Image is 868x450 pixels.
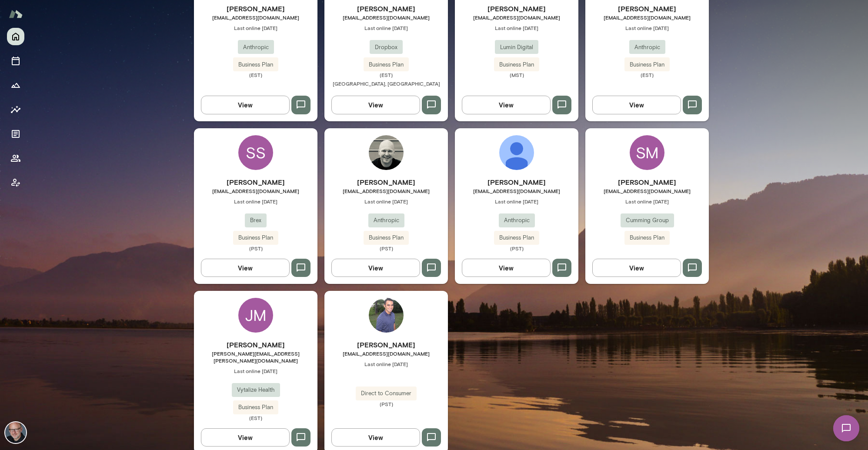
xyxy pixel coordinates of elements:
[232,386,280,394] span: Vytalize Health
[194,177,317,187] h6: [PERSON_NAME]
[194,198,317,205] span: Last online [DATE]
[201,259,290,277] button: View
[324,3,448,14] h6: [PERSON_NAME]
[585,14,709,21] span: [EMAIL_ADDRESS][DOMAIN_NAME]
[356,389,417,398] span: Direct to Consumer
[233,60,278,69] span: Business Plan
[624,60,670,69] span: Business Plan
[324,71,448,78] span: (EST)
[331,259,420,277] button: View
[201,428,290,447] button: View
[324,187,448,194] span: [EMAIL_ADDRESS][DOMAIN_NAME]
[324,177,448,187] h6: [PERSON_NAME]
[331,96,420,114] button: View
[7,52,24,70] button: Sessions
[495,43,538,52] span: Lumin Digital
[233,403,278,412] span: Business Plan
[324,400,448,407] span: (PST)
[7,150,24,167] button: Members
[585,24,709,31] span: Last online [DATE]
[331,428,420,447] button: View
[324,360,448,367] span: Last online [DATE]
[462,259,551,277] button: View
[585,187,709,194] span: [EMAIL_ADDRESS][DOMAIN_NAME]
[7,28,24,45] button: Home
[455,14,578,21] span: [EMAIL_ADDRESS][DOMAIN_NAME]
[194,414,317,421] span: (EST)
[245,216,267,225] span: Brex
[455,245,578,252] span: (PST)
[194,340,317,350] h6: [PERSON_NAME]
[585,71,709,78] span: (EST)
[9,6,23,22] img: Mento
[370,43,403,52] span: Dropbox
[455,177,578,187] h6: [PERSON_NAME]
[7,101,24,118] button: Insights
[324,24,448,31] span: Last online [DATE]
[233,233,278,242] span: Business Plan
[7,125,24,143] button: Documents
[585,198,709,205] span: Last online [DATE]
[194,24,317,31] span: Last online [DATE]
[369,135,404,170] img: Ryan Bergauer
[194,367,317,374] span: Last online [DATE]
[194,245,317,252] span: (PST)
[592,259,681,277] button: View
[624,233,670,242] span: Business Plan
[333,80,440,87] span: [GEOGRAPHIC_DATA], [GEOGRAPHIC_DATA]
[629,43,665,52] span: Anthropic
[494,60,539,69] span: Business Plan
[5,422,26,443] img: Nick Gould
[194,187,317,194] span: [EMAIL_ADDRESS][DOMAIN_NAME]
[455,187,578,194] span: [EMAIL_ADDRESS][DOMAIN_NAME]
[201,96,290,114] button: View
[585,3,709,14] h6: [PERSON_NAME]
[499,135,534,170] img: Francesco Mosconi
[455,71,578,78] span: (MST)
[238,298,273,333] div: JM
[585,177,709,187] h6: [PERSON_NAME]
[369,298,404,333] img: Krishna Bhat
[592,96,681,114] button: View
[194,14,317,21] span: [EMAIL_ADDRESS][DOMAIN_NAME]
[194,350,317,364] span: [PERSON_NAME][EMAIL_ADDRESS][PERSON_NAME][DOMAIN_NAME]
[462,96,551,114] button: View
[455,24,578,31] span: Last online [DATE]
[630,135,664,170] div: SM
[455,198,578,205] span: Last online [DATE]
[621,216,674,225] span: Cumming Group
[324,198,448,205] span: Last online [DATE]
[324,14,448,21] span: [EMAIL_ADDRESS][DOMAIN_NAME]
[324,340,448,350] h6: [PERSON_NAME]
[238,135,273,170] div: SS
[7,77,24,94] button: Growth Plan
[364,233,409,242] span: Business Plan
[7,174,24,191] button: Client app
[368,216,404,225] span: Anthropic
[324,245,448,252] span: (PST)
[238,43,274,52] span: Anthropic
[455,3,578,14] h6: [PERSON_NAME]
[194,3,317,14] h6: [PERSON_NAME]
[494,233,539,242] span: Business Plan
[194,71,317,78] span: (EST)
[499,216,535,225] span: Anthropic
[324,350,448,357] span: [EMAIL_ADDRESS][DOMAIN_NAME]
[364,60,409,69] span: Business Plan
